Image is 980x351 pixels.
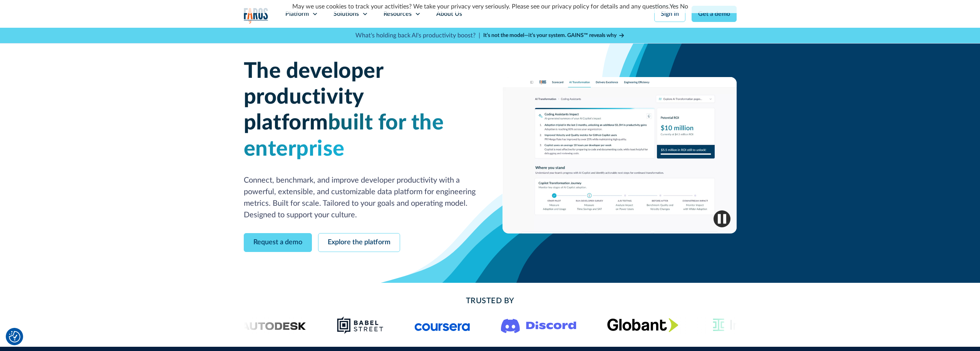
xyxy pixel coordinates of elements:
p: What's holding back AI's productivity boost? | [355,31,480,40]
img: Revisit consent button [9,331,20,343]
div: Solutions [333,9,359,18]
div: Platform [285,9,309,18]
strong: It’s not the model—it’s your system. GAINS™ reveals why [483,33,616,38]
h1: The developer productivity platform [244,59,478,162]
h2: Trusted By [305,295,675,307]
p: Connect, benchmark, and improve developer productivity with a powerful, extensible, and customiza... [244,175,478,221]
img: Globant's logo [607,318,678,332]
a: Sign in [654,6,685,22]
img: Logo of the online learning platform Coursera. [415,319,470,331]
a: No [680,3,688,10]
span: built for the enterprise [244,112,444,160]
div: Resources [384,9,412,18]
a: Get a demo [692,6,737,22]
a: It’s not the model—it’s your system. GAINS™ reveals why [483,32,625,40]
a: Yes [670,3,678,10]
a: home [244,8,268,24]
img: Babel Street logo png [337,316,384,334]
button: Cookie Settings [9,331,20,343]
img: Logo of the design software company Autodesk. [226,320,306,330]
a: Explore the platform [318,233,400,252]
img: Pause video [714,210,730,227]
img: Logo of the communication platform Discord. [501,317,576,333]
a: Request a demo [244,233,312,252]
img: Logo of the analytics and reporting company Faros. [244,8,268,24]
